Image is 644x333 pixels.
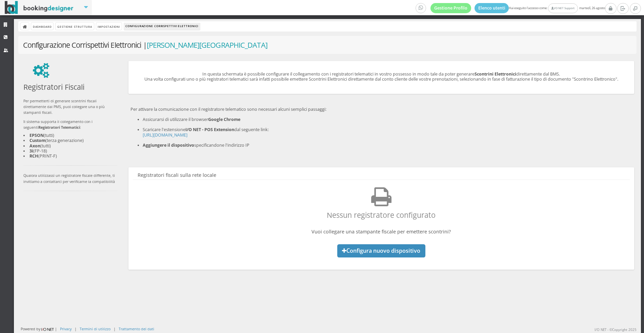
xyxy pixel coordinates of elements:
h4: Registratori fiscali sulla rete locale [133,170,630,180]
img: BookingDesigner.com [5,1,74,14]
b: Custom [29,138,45,143]
li: (FP-18) [23,148,117,153]
a: Elenco utenti [475,3,509,13]
li: specificandone l'indirizzo IP [143,143,627,153]
a: Impostazioni [96,23,122,30]
a: Privacy [60,326,72,331]
small: Qualora utilizzassi un registratore fiscale differente, ti invitiamo a contattarci per verificarn... [23,173,115,184]
li: (terza generazione) [23,138,117,143]
img: ionet_small_logo.png [40,327,55,332]
small: Per permetterti di generare scontrini fiscali direttamente dal PMS, puoi collegare una o più stam... [23,98,105,115]
a: Trattamento dei dati [119,326,154,331]
b: Axon [29,143,40,149]
span: Hai eseguito l'accesso come: martedì, 26 agosto [416,3,605,13]
div: | [75,326,77,331]
a: Dashboard [31,23,53,30]
li: (tutti) [23,133,117,138]
b: Registratori Telematici [38,125,80,130]
b: Google Chrome [208,117,240,122]
b: I/O NET - POS Extension [185,127,234,132]
h4: Vuoi collegare una stampante fiscale per emettere scontrini? [133,223,630,234]
a: Gestione Profilo [430,3,471,13]
b: 3i [29,148,33,154]
h3: Registratori Fiscali [23,83,117,91]
a: Termini di utilizzo [80,326,110,331]
a: I/O NET Support [548,3,578,13]
b: Aggiungere il dispositivo [143,142,194,148]
h5: In questa schermata è possibile configurare il collegamento con i registratori telematici in vost... [133,71,630,82]
b: RCH [29,153,38,159]
h3: Nessun registratore configurato [133,211,630,220]
li: Scaricare l'estensione dal seguente link: [143,127,627,142]
h3: Configurazione Corrispettivi Elettronici | [23,41,632,49]
li: (PRINT-F) [23,153,117,159]
div: | [114,326,116,331]
span: [PERSON_NAME][GEOGRAPHIC_DATA] [147,40,267,50]
b: EPSON [29,132,44,138]
h5: Per attivare la comunicazione con il registratore telematico sono necessari alcuni semplici passa... [130,107,627,153]
b: Scontrini Elettronici [475,71,516,77]
a: [URL][DOMAIN_NAME] [143,132,187,138]
li: (tutti) [23,143,117,148]
a: Gestione Struttura [56,23,94,30]
div: Powered by | [21,326,57,332]
li: Assicurarsi di utilizzare il browser [143,117,627,127]
li: Configurazione Corrispettivi Elettronici [124,23,200,30]
button: Configura nuovo dispositivo [337,244,425,258]
small: Il sistema supporta il collegamento con i seguenti : [23,119,93,130]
